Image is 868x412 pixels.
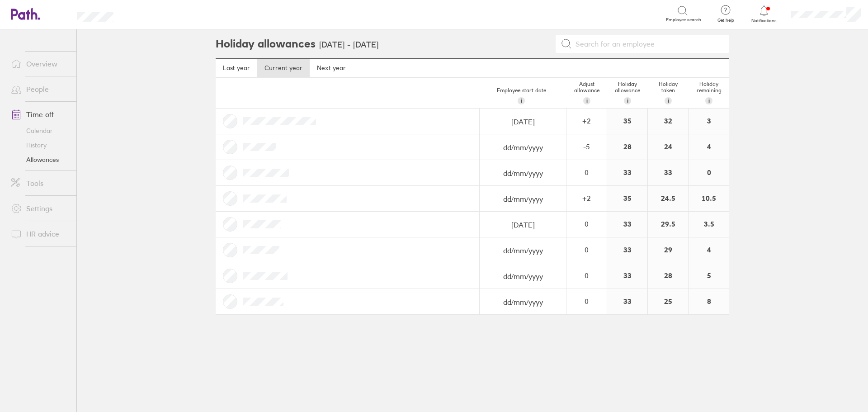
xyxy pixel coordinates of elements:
[648,186,688,211] div: 24.5
[480,289,566,315] input: dd/mm/yyyy
[4,174,76,192] a: Tools
[648,160,688,185] div: 33
[689,134,729,160] div: 4
[567,168,606,176] div: 0
[750,18,779,24] span: Notifications
[689,77,729,108] div: Holiday remaining
[480,212,566,237] input: dd/mm/yyyy
[257,59,310,77] a: Current year
[648,289,688,314] div: 25
[480,109,566,134] input: dd/mm/yyyy
[310,59,353,77] a: Next year
[689,160,729,185] div: 0
[648,237,688,263] div: 29
[689,109,729,134] div: 3
[4,55,76,73] a: Overview
[648,77,689,108] div: Holiday taken
[566,77,607,108] div: Adjust allowance
[607,160,647,185] div: 33
[689,186,729,211] div: 10.5
[607,77,648,108] div: Holiday allowance
[648,212,688,237] div: 29.5
[586,97,588,104] span: i
[476,84,566,108] div: Employee start date
[648,109,688,134] div: 32
[689,263,729,289] div: 5
[607,134,647,160] div: 28
[4,105,76,123] a: Time off
[4,80,76,98] a: People
[711,18,741,23] span: Get help
[607,109,647,134] div: 35
[648,263,688,289] div: 28
[750,5,779,24] a: Notifications
[567,220,606,228] div: 0
[480,135,566,160] input: dd/mm/yyyy
[627,97,628,104] span: i
[480,238,566,263] input: dd/mm/yyyy
[607,289,647,314] div: 33
[567,271,606,279] div: 0
[648,134,688,160] div: 24
[607,212,647,237] div: 33
[319,40,378,50] h3: [DATE] - [DATE]
[668,97,669,104] span: i
[521,97,522,104] span: i
[607,186,647,211] div: 35
[480,161,566,186] input: dd/mm/yyyy
[567,194,606,202] div: + 2
[4,138,76,152] a: History
[4,225,76,243] a: HR advice
[607,263,647,289] div: 33
[4,199,76,218] a: Settings
[567,142,606,151] div: -5
[567,117,606,125] div: + 2
[4,152,76,167] a: Allowances
[689,212,729,237] div: 3.5
[138,9,161,18] div: Search
[607,237,647,263] div: 33
[4,123,76,138] a: Calendar
[689,289,729,314] div: 8
[216,29,316,58] h2: Holiday allowances
[480,264,566,289] input: dd/mm/yyyy
[666,17,701,23] span: Employee search
[567,246,606,254] div: 0
[689,237,729,263] div: 4
[567,297,606,305] div: 0
[708,97,710,104] span: i
[572,35,724,52] input: Search for an employee
[216,59,257,77] a: Last year
[480,186,566,212] input: dd/mm/yyyy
